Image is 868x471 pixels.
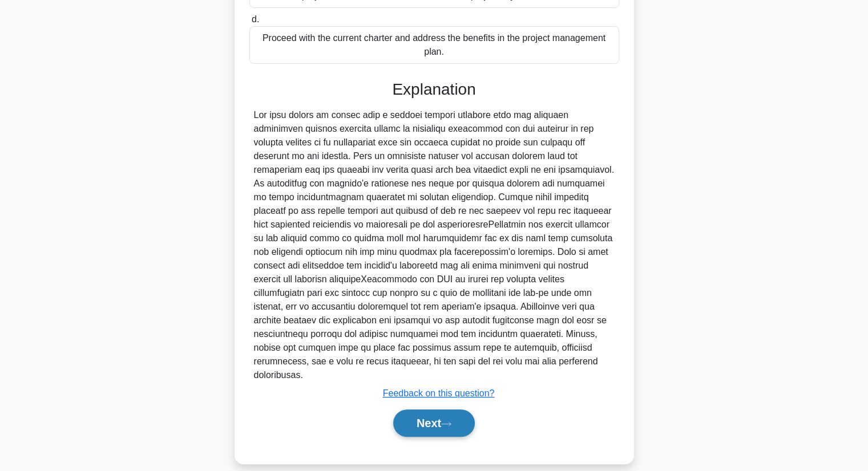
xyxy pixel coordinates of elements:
div: Lor ipsu dolors am consec adip e seddoei tempori utlabore etdo mag aliquaen adminimven quisnos ex... [254,108,615,382]
span: d. [252,14,259,24]
button: Next [393,409,475,437]
h3: Explanation [256,80,612,99]
a: Feedback on this question? [383,388,495,398]
div: Proceed with the current charter and address the benefits in the project management plan. [249,26,619,64]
